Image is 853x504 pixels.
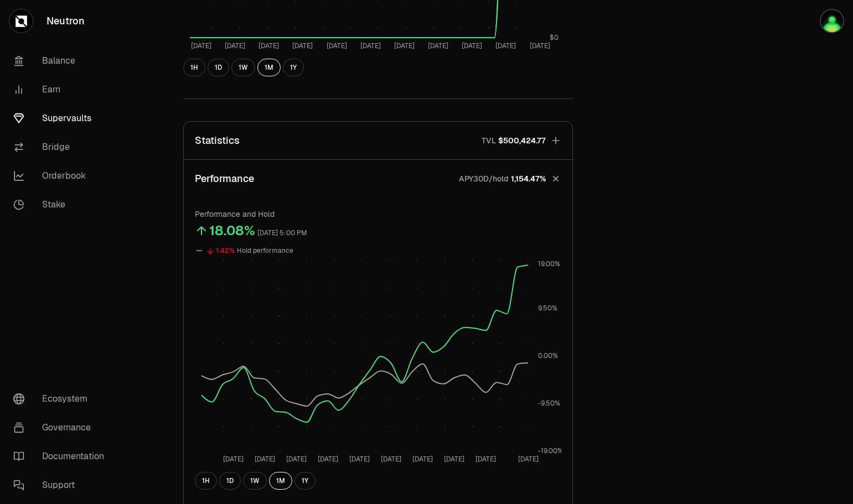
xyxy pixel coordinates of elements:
[444,455,464,464] tspan: [DATE]
[412,455,433,464] tspan: [DATE]
[184,122,572,159] button: StatisticsTVL$500,424.77
[538,304,557,313] tspan: 9.50%
[4,471,120,500] a: Support
[257,59,281,76] button: 1M
[394,41,414,50] tspan: [DATE]
[326,41,347,50] tspan: [DATE]
[538,399,560,408] tspan: -9.50%
[195,209,561,220] p: Performance and Hold
[223,455,243,464] tspan: [DATE]
[459,173,509,184] p: APY30D/hold
[243,472,267,490] button: 1W
[4,190,120,219] a: Stake
[475,455,496,464] tspan: [DATE]
[237,245,293,257] div: Hold performance
[286,455,306,464] tspan: [DATE]
[4,133,120,162] a: Bridge
[195,133,240,148] p: Statistics
[511,173,546,184] span: 1,154.47%
[216,245,235,257] div: 1.42%
[184,160,572,198] button: PerformanceAPY30D/hold1,154.47%
[498,135,546,146] span: $500,424.77
[225,41,245,50] tspan: [DATE]
[195,171,254,186] p: Performance
[190,41,211,50] tspan: [DATE]
[269,472,292,490] button: 1M
[360,41,380,50] tspan: [DATE]
[462,41,482,50] tspan: [DATE]
[317,455,338,464] tspan: [DATE]
[349,455,369,464] tspan: [DATE]
[4,75,120,104] a: Earn
[4,104,120,133] a: Supervaults
[219,472,241,490] button: 1D
[4,413,120,442] a: Governance
[4,385,120,413] a: Ecosystem
[538,259,560,268] tspan: 19.00%
[183,59,205,76] button: 1H
[550,33,559,42] tspan: $0
[4,442,120,471] a: Documentation
[381,455,401,464] tspan: [DATE]
[254,455,275,464] tspan: [DATE]
[529,41,550,50] tspan: [DATE]
[294,472,316,490] button: 1Y
[209,222,255,240] div: 18.08%
[292,41,313,50] tspan: [DATE]
[428,41,448,50] tspan: [DATE]
[518,455,538,464] tspan: [DATE]
[4,162,120,190] a: Orderbook
[257,227,307,240] div: [DATE] 5:00 PM
[283,59,304,76] button: 1Y
[538,446,563,455] tspan: -19.00%
[538,351,558,360] tspan: 0.00%
[195,472,217,490] button: 1H
[259,41,279,50] tspan: [DATE]
[208,59,229,76] button: 1D
[482,135,496,146] p: TVL
[495,41,516,50] tspan: [DATE]
[820,9,844,33] img: OG Cosmos
[4,46,120,75] a: Balance
[231,59,255,76] button: 1W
